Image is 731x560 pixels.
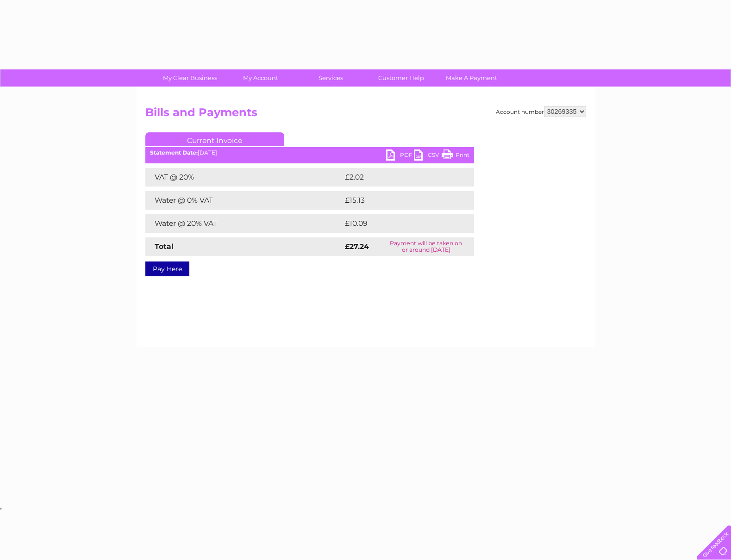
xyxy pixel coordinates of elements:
b: Statement Date: [150,149,198,156]
td: £10.09 [343,214,455,233]
td: £2.02 [343,168,452,187]
a: PDF [386,149,414,163]
h2: Bills and Payments [145,106,586,124]
div: Account number [496,106,586,117]
a: Current Invoice [145,132,284,146]
div: [DATE] [145,149,474,156]
td: VAT @ 20% [145,168,343,187]
td: £15.13 [343,191,453,210]
a: Services [293,69,369,87]
a: Print [442,149,469,163]
strong: £27.24 [345,242,369,251]
td: Water @ 0% VAT [145,191,343,210]
a: Pay Here [145,261,189,276]
a: My Account [222,69,299,87]
td: Payment will be taken on or around [DATE] [378,237,474,256]
a: CSV [414,149,442,163]
a: Make A Payment [433,69,510,87]
a: Customer Help [363,69,439,87]
strong: Total [155,242,174,251]
a: My Clear Business [152,69,228,87]
td: Water @ 20% VAT [145,214,343,233]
